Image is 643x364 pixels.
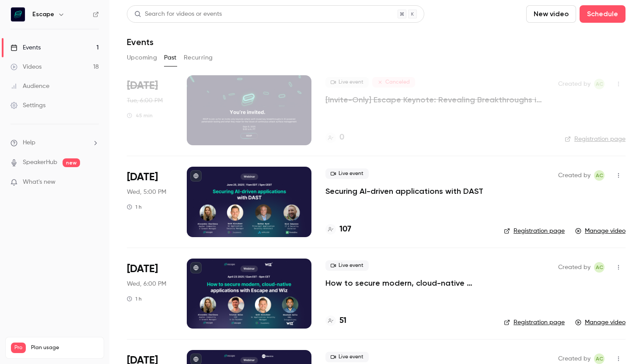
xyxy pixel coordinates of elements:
[127,170,158,184] span: [DATE]
[372,77,415,87] span: Canceled
[127,51,157,65] button: Upcoming
[11,7,25,21] img: Escape
[10,43,41,52] div: Events
[558,353,591,364] span: Created by
[325,260,369,271] span: Live event
[32,10,54,19] h6: Escape
[23,178,56,187] span: What's new
[558,170,591,181] span: Created by
[594,262,605,273] span: Alexandra Charikova
[127,188,166,196] span: Wed, 5:00 PM
[127,96,163,105] span: Tue, 6:00 PM
[10,82,49,91] div: Audience
[88,178,99,186] iframe: Noticeable Trigger
[63,158,80,167] span: new
[594,170,605,181] span: Alexandra Charikova
[127,259,173,329] div: Apr 23 Wed, 6:00 PM (Europe/Paris)
[127,203,142,210] div: 1 h
[10,101,45,110] div: Settings
[558,262,591,273] span: Created by
[504,318,565,327] a: Registration page
[575,227,626,235] a: Manage video
[184,51,213,65] button: Recurring
[127,37,154,47] h1: Events
[325,186,483,196] a: Securing AI-driven applications with DAST
[325,132,344,143] a: 0
[127,75,173,145] div: Sep 9 Tue, 6:00 PM (Europe/Amsterdam)
[31,344,98,351] span: Plan usage
[339,132,344,143] h4: 0
[596,170,603,181] span: AC
[339,224,351,235] h4: 107
[575,318,626,327] a: Manage video
[325,224,351,235] a: 107
[325,352,369,362] span: Live event
[325,315,346,327] a: 51
[580,5,626,23] button: Schedule
[596,262,603,273] span: AC
[594,79,605,89] span: Alexandra Charikova
[164,51,177,65] button: Past
[127,112,153,119] div: 45 min
[325,94,544,105] a: [Invite-Only] Escape Keynote: Revealing Breakthroughs in AI-Powered Penetration Testing and the F...
[10,63,42,71] div: Videos
[23,158,57,167] a: SpeakerHub
[11,343,26,353] span: Pro
[127,79,158,93] span: [DATE]
[504,227,565,235] a: Registration page
[127,295,142,302] div: 1 h
[23,138,35,147] span: Help
[325,278,490,288] a: How to secure modern, cloud-native applications with Escape and Wiz
[339,315,346,327] h4: 51
[325,168,369,179] span: Live event
[594,353,605,364] span: Alexandra Charikova
[596,353,603,364] span: AC
[526,5,576,23] button: New video
[558,79,591,89] span: Created by
[10,138,99,147] li: help-dropdown-opener
[127,167,173,237] div: Jun 25 Wed, 11:00 AM (America/New York)
[596,79,603,89] span: AC
[127,280,166,288] span: Wed, 6:00 PM
[134,10,222,19] div: Search for videos or events
[565,135,626,143] a: Registration page
[127,262,158,276] span: [DATE]
[325,77,369,87] span: Live event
